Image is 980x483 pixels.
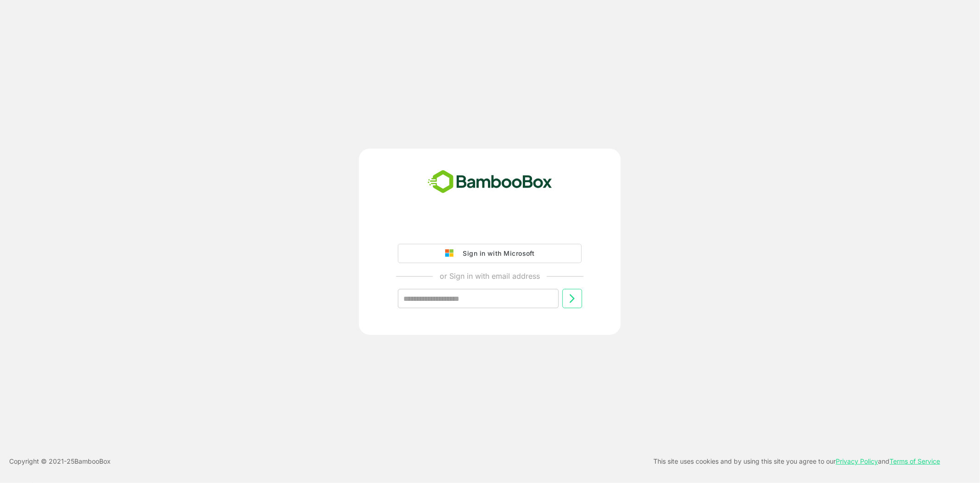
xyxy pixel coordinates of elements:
[398,244,582,263] button: Sign in with Microsoft
[393,218,586,238] iframe: Sign in with Google Button
[889,457,940,465] a: Terms of Service
[445,249,458,258] img: google
[440,270,540,282] p: or Sign in with email address
[423,167,557,197] img: bamboobox
[836,457,878,465] a: Privacy Policy
[653,456,940,467] p: This site uses cookies and by using this site you agree to our and
[9,456,111,467] p: Copyright © 2021- 25 BambooBox
[458,247,534,259] div: Sign in with Microsoft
